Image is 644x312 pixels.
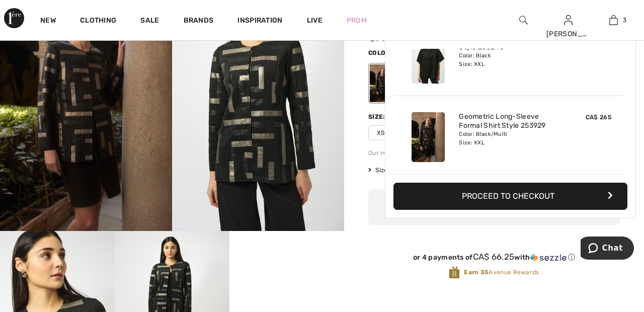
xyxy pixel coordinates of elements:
[459,130,558,146] div: Color: Black/Multi Size: XXL
[449,266,460,279] img: Avenue Rewards
[229,231,344,288] video: Your browser does not support the video tag.
[609,14,618,26] img: My Bag
[623,16,626,25] span: 3
[591,14,635,26] a: 3
[459,112,558,130] a: Geometric Long-Sleeve Formal Shirt Style 253929
[40,16,56,27] a: New
[368,166,406,175] span: Size Guide
[564,15,573,25] a: Sign In
[464,269,489,276] strong: Earn 35
[80,16,116,27] a: Clothing
[412,34,445,84] img: Buttoned High Neck Cape Style 253240
[184,16,214,27] a: Brands
[368,252,620,266] div: or 4 payments ofCA$ 66.25withSezzle Click to learn more about Sezzle
[368,49,392,56] span: Color:
[586,114,611,121] span: CA$ 265
[307,15,323,26] a: Live
[464,268,539,277] span: Avenue Rewards
[368,252,620,262] div: or 4 payments of with
[370,64,396,102] div: Black/Multi
[237,16,282,27] span: Inspiration
[581,237,634,262] iframe: Opens a widget where you can chat to one of our agents
[368,112,387,121] div: Size:
[347,15,367,26] a: Prom
[459,52,558,68] div: Color: Black Size: XXL
[473,252,515,262] span: CA$ 66.25
[412,112,445,162] img: Geometric Long-Sleeve Formal Shirt Style 253929
[393,183,627,210] button: Proceed to Checkout
[564,14,573,26] img: My Info
[530,253,567,262] img: Sezzle
[140,16,159,27] a: Sale
[4,8,24,28] img: 1ère Avenue
[368,148,620,158] div: Our model is 5'9"/175 cm and wears a size 6.
[368,190,620,225] button: ✔ Added to Bag
[368,125,393,140] span: XS
[519,14,528,26] img: search the website
[546,29,591,39] div: [PERSON_NAME]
